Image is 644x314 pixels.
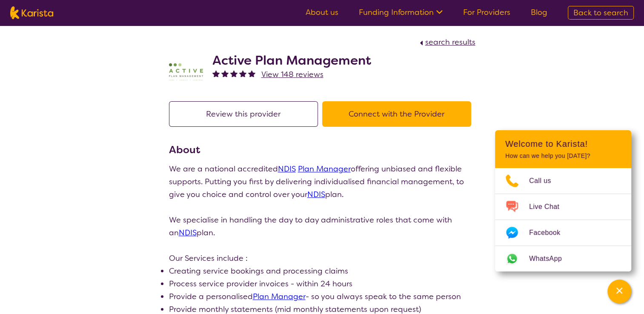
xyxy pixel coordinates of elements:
a: NDIS [307,189,325,200]
a: Blog [531,7,547,17]
span: Call us [529,174,561,187]
span: Back to search [573,8,628,18]
a: NDIS [179,228,197,238]
img: fullstar [230,70,238,77]
a: search results [418,37,475,47]
img: fullstar [221,70,229,77]
p: We specialise in handling the day to day administrative roles that come with an plan. [169,214,475,239]
p: How can we help you [DATE]? [505,152,621,160]
button: Channel Menu [607,280,631,303]
span: View 148 reviews [261,69,323,80]
a: About us [306,7,338,17]
h2: Active Plan Management [212,53,371,68]
a: Plan Manager [298,164,351,174]
span: search results [425,37,475,47]
img: fullstar [212,70,220,77]
a: View 148 reviews [261,68,323,81]
a: Connect with the Provider [322,109,475,119]
button: Connect with the Provider [322,101,471,127]
li: Provide a personalised - so you always speak to the same person [169,290,475,303]
h2: Welcome to Karista! [505,139,621,149]
a: Plan Manager [253,291,306,302]
a: For Providers [463,7,510,17]
p: We are a national accredited offering unbiased and flexible supports. Putting you first by delive... [169,163,475,201]
ul: Choose channel [495,168,631,271]
p: Our Services include : [169,252,475,265]
span: Facebook [529,226,570,239]
li: Process service provider invoices - within 24 hours [169,277,475,290]
img: fullstar [248,70,255,77]
a: Web link opens in a new tab. [495,246,631,271]
h3: About [169,142,475,157]
a: Funding Information [359,7,443,17]
img: pypzb5qm7jexfhutod0x.png [169,55,203,89]
span: Live Chat [529,200,570,213]
a: Review this provider [169,109,322,119]
span: WhatsApp [529,252,572,265]
img: fullstar [239,70,246,77]
div: Channel Menu [495,130,631,271]
a: Back to search [568,6,634,20]
img: Karista logo [10,6,53,19]
li: Creating service bookings and processing claims [169,265,475,277]
a: NDIS [278,164,296,174]
button: Review this provider [169,101,318,127]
